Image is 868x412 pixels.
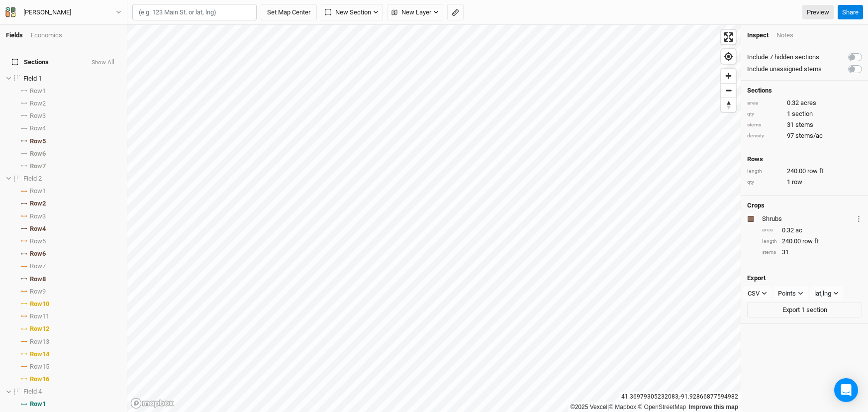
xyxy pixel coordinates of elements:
[571,404,607,411] a: ©2025 Vexcel
[747,178,862,187] div: 1
[31,31,62,40] div: Economics
[23,75,121,83] div: Field 1
[30,275,46,283] span: Row 8
[261,4,317,21] button: Set Map Center
[747,99,862,107] div: 0.32
[30,363,49,371] span: Row 15
[747,155,862,163] h4: Rows
[689,404,738,411] a: Improve this map
[30,200,46,207] span: Row 2
[132,4,257,21] input: (e.g. 123 Main St. or lat, lng)
[5,7,122,18] button: [PERSON_NAME]
[30,400,46,408] span: Row 1
[762,249,777,256] div: stems
[30,187,46,195] span: Row 1
[721,98,736,112] span: Reset bearing to north
[721,69,736,83] button: Zoom in
[747,202,765,209] h4: Crops
[30,325,49,333] span: Row 12
[721,83,736,98] button: Zoom out
[721,49,736,64] button: Find my location
[30,100,46,107] span: Row 2
[23,75,42,82] span: Field 1
[23,388,121,396] div: Field 4
[747,65,822,74] label: Include unassigned stems
[747,132,782,140] div: density
[807,167,824,176] span: row ft
[30,338,49,346] span: Row 13
[773,286,808,301] button: Points
[721,84,736,98] span: Zoom out
[810,286,843,301] button: lat,lng
[30,212,46,220] span: Row 3
[748,289,760,299] div: CSV
[30,87,46,95] span: Row 1
[721,98,736,112] button: Reset bearing to north
[747,303,862,317] button: Export 1 section
[762,226,777,234] div: area
[391,7,431,17] span: New Layer
[747,167,862,176] div: 240.00
[747,168,782,175] div: length
[23,7,71,17] div: [PERSON_NAME]
[619,392,741,402] div: 41.36979305232083 , -91.92866877594982
[30,312,49,320] span: Row 11
[795,131,823,140] span: stems/ac
[30,300,49,308] span: Row 10
[834,378,858,402] div: Open Intercom Messenger
[747,274,862,282] h4: Export
[747,121,782,129] div: stems
[30,262,46,270] span: Row 7
[802,237,819,246] span: row ft
[778,289,796,299] div: Points
[23,388,42,395] span: Field 4
[387,4,443,21] button: New Layer
[609,404,636,411] a: Mapbox
[747,179,782,186] div: qty
[747,120,862,129] div: 31
[762,238,777,245] div: length
[321,4,383,21] button: New Section
[747,109,862,118] div: 1
[762,214,854,223] div: Shrubs
[762,248,862,257] div: 31
[571,402,738,412] div: |
[747,53,819,62] label: Include 7 hidden sections
[743,286,772,301] button: CSV
[30,250,46,258] span: Row 6
[30,350,49,358] span: Row 14
[721,30,736,44] button: Enter fullscreen
[30,375,49,383] span: Row 16
[30,162,46,170] span: Row 7
[838,5,863,20] button: Share
[130,398,174,409] a: Mapbox logo
[776,31,793,40] div: Notes
[91,59,115,66] button: Show All
[30,288,46,296] span: Row 9
[802,5,834,20] a: Preview
[12,58,49,66] span: Sections
[792,178,802,187] span: row
[638,404,686,411] a: OpenStreetMap
[747,100,782,107] div: area
[747,110,782,118] div: qty
[792,109,813,118] span: section
[30,237,46,245] span: Row 5
[800,99,816,107] span: acres
[6,31,23,39] a: Fields
[447,4,464,21] button: Shortcut: M
[30,112,46,120] span: Row 3
[762,237,862,246] div: 240.00
[747,87,862,95] h4: Sections
[127,25,741,412] canvas: Map
[795,226,802,235] span: ac
[23,175,42,182] span: Field 2
[856,213,862,224] button: Crop Usage
[747,31,769,40] div: Inspect
[795,120,813,129] span: stems
[23,175,121,183] div: Field 2
[30,124,46,132] span: Row 4
[23,7,71,17] div: Scott Flynn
